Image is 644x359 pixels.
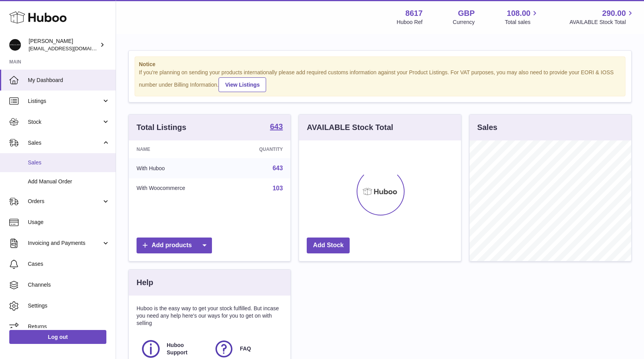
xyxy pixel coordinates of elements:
span: 108.00 [507,8,530,19]
span: Add Manual Order [28,178,110,185]
span: Listings [28,97,102,105]
span: Total sales [505,19,539,26]
th: Name [129,140,229,158]
h3: AVAILABLE Stock Total [307,122,393,133]
a: 290.00 AVAILABLE Stock Total [569,8,635,26]
strong: GBP [458,8,475,19]
span: Settings [28,302,110,309]
span: Channels [28,281,110,289]
span: Orders [28,198,102,205]
strong: 643 [270,123,283,130]
span: Stock [28,118,102,126]
a: Add Stock [307,238,350,253]
span: AVAILABLE Stock Total [569,19,635,26]
a: Add products [137,238,212,253]
span: Cases [28,260,110,268]
strong: 8617 [405,8,423,19]
td: With Woocommerce [129,178,229,198]
span: Sales [28,159,110,166]
a: View Listings [219,77,266,92]
td: With Huboo [129,158,229,178]
span: My Dashboard [28,77,110,84]
img: hello@alfredco.com [9,39,21,51]
span: Invoicing and Payments [28,239,102,247]
h3: Sales [477,122,497,133]
h3: Total Listings [137,122,186,133]
span: FAQ [240,345,251,352]
span: Returns [28,323,110,330]
div: Currency [453,19,475,26]
h3: Help [137,277,153,288]
span: Huboo Support [167,342,205,356]
a: 643 [270,123,283,132]
a: 103 [273,185,283,191]
a: 108.00 Total sales [505,8,539,26]
strong: Notice [139,61,621,68]
span: [EMAIL_ADDRESS][DOMAIN_NAME] [29,45,114,51]
div: If you're planning on sending your products internationally please add required customs informati... [139,69,621,92]
div: Huboo Ref [397,19,423,26]
p: Huboo is the easy way to get your stock fulfilled. But incase you need any help here's our ways f... [137,305,283,327]
th: Quantity [229,140,291,158]
a: 643 [273,165,283,171]
a: Log out [9,330,106,344]
span: 290.00 [602,8,626,19]
span: Usage [28,219,110,226]
div: [PERSON_NAME] [29,38,98,52]
span: Sales [28,139,102,147]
